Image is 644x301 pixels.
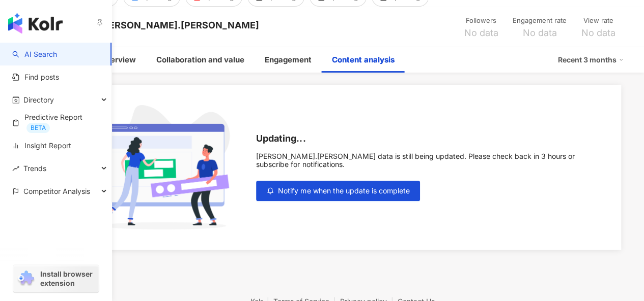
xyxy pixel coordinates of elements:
div: Followers [462,16,500,26]
a: Find posts [12,72,59,82]
span: No data [581,28,615,38]
a: Predictive ReportBETA [12,112,103,133]
span: No data [464,28,498,38]
a: chrome extensionInstall browser extension [13,265,99,292]
img: subscribe cta [84,105,244,229]
div: [PERSON_NAME].[PERSON_NAME] [99,19,259,31]
a: Insight Report [12,141,71,151]
div: Content analysis [332,54,395,66]
span: No data [523,28,557,38]
button: Notify me when the update is complete [256,181,420,201]
span: Trends [23,157,46,180]
div: [PERSON_NAME].[PERSON_NAME] data is still being updated. Please check back in 3 hours or subscrib... [256,152,601,169]
span: Directory [23,88,54,111]
div: Collaboration and value [156,54,244,66]
img: logo [8,13,63,34]
span: Install browser extension [40,270,96,288]
div: Updating... [256,133,601,144]
div: Overview [100,54,136,66]
div: Recent 3 months [558,52,624,68]
img: chrome extension [16,271,36,287]
div: Engagement rate [513,16,567,26]
div: View rate [579,16,618,26]
span: Competitor Analysis [23,180,90,203]
span: rise [12,165,19,172]
div: Engagement [265,54,312,66]
span: Notify me when the update is complete [278,187,409,195]
a: searchAI Search [12,49,57,59]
